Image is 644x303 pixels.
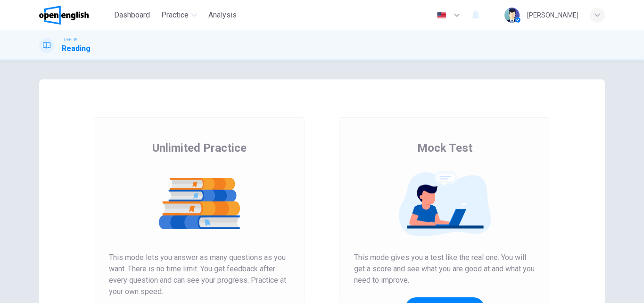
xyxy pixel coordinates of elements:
button: Analysis [205,7,240,24]
button: Practice [157,7,201,24]
span: This mode gives you a test like the real one. You will get a score and see what you are good at a... [354,252,535,286]
span: This mode lets you answer as many questions as you want. There is no time limit. You get feedback... [109,252,290,297]
span: TOEFL® [62,36,77,43]
img: OpenEnglish logo [39,6,89,25]
span: Mock Test [417,140,472,156]
img: en [436,12,447,19]
span: Dashboard [114,9,150,21]
span: Analysis [208,9,237,21]
span: Unlimited Practice [152,140,247,156]
a: OpenEnglish logo [39,6,110,25]
div: [PERSON_NAME] [527,9,578,21]
button: Dashboard [110,7,154,24]
h1: Reading [62,43,91,54]
img: Profile picture [504,8,520,23]
span: Practice [161,9,189,21]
